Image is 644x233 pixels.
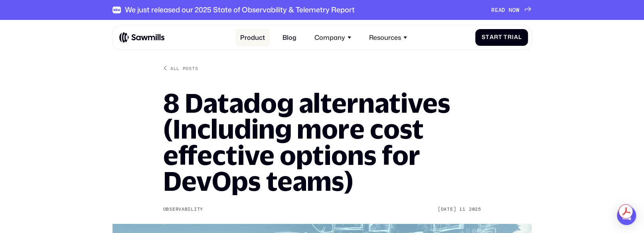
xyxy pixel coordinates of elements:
span: N [509,7,512,14]
a: StartTrial [475,29,528,45]
span: i [512,34,514,41]
span: R [491,7,495,14]
a: Blog [278,29,301,46]
span: a [514,34,518,41]
h1: 8 Datadog alternatives (Including more cost effective options for DevOps teams) [163,90,481,194]
span: a [490,34,494,41]
span: S [482,34,486,41]
span: t [498,34,502,41]
span: t [486,34,490,41]
span: r [508,34,512,41]
span: T [504,34,508,41]
div: Observability [163,206,203,212]
div: Resources [364,29,412,46]
a: Product [235,29,270,46]
div: [DATE] [438,206,456,212]
div: Resources [369,33,401,41]
div: We just released our 2025 State of Observability & Telemetry Report [125,6,355,14]
div: 11 [459,206,465,212]
div: All posts [170,65,198,71]
div: 2025 [469,206,481,212]
span: r [494,34,498,41]
div: Open Intercom Messenger [617,206,636,225]
span: l [518,34,522,41]
span: E [494,7,498,14]
div: Company [314,33,345,41]
span: D [502,7,505,14]
a: All posts [163,65,198,71]
span: O [512,7,516,14]
span: A [498,7,502,14]
a: READNOW [491,7,531,14]
span: W [516,7,519,14]
div: Company [309,29,356,46]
